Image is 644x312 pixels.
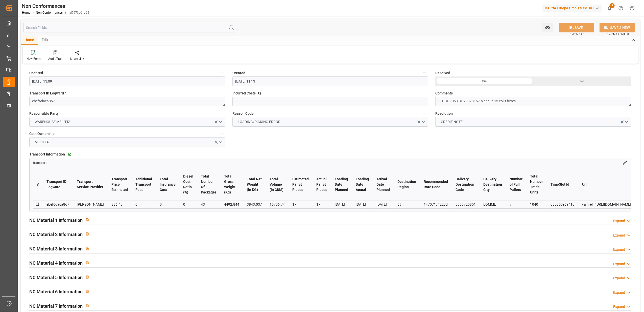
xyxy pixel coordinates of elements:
th: Recommended Rate Code [420,168,452,201]
th: Diesel Cost Ratio (%) [179,168,197,201]
a: transport [33,161,46,165]
th: Destination Region [394,168,420,201]
div: 0000720851 [456,201,476,207]
button: Responsible Party [219,110,225,116]
th: # [33,168,43,201]
div: 336.43 [111,201,128,207]
button: Cost Ownership [219,130,225,137]
span: Transport ID Logward [29,91,66,96]
a: Non Conformances [36,11,63,14]
div: LOMME [483,201,502,207]
div: ebef6daca867 [46,201,69,207]
div: 0 [183,201,193,207]
button: SAVE [559,23,594,32]
div: 4492.844 [224,201,239,207]
span: transport [33,161,46,165]
th: Transport Service Provider [73,168,108,201]
th: Total Number Trade Units [526,168,547,201]
h2: NC Material 6 Information [29,288,83,295]
div: Expand [613,233,625,238]
h2: NC Material 5 Information [29,274,83,281]
th: TimeSlot Id [547,168,578,201]
div: Expand [613,261,625,267]
span: Resolution [435,111,453,116]
div: 17 [292,201,309,207]
button: SAVE & NEW [600,23,635,32]
div: Expand [613,276,625,281]
th: Number of Full Pallets [506,168,526,201]
th: Delivery Destination Code [452,168,480,201]
button: open menu [542,23,553,32]
a: Home [22,11,30,14]
button: open menu [29,137,225,147]
div: New Form [27,56,41,61]
button: View description [83,215,92,225]
textarea: ebef6daca867 [29,97,225,106]
div: [PERSON_NAME] [77,201,104,207]
span: LOADING/PICKING ERROR [235,119,283,125]
th: Loading Date Planned [331,168,352,201]
div: 0 [135,201,152,207]
span: Ctrl/CMD + Shift + S [607,32,629,36]
th: Total Net Weight (in KG) [243,168,266,201]
div: 7 [510,201,522,207]
button: View description [83,286,92,296]
h2: NC Material 4 Information [29,260,83,266]
h2: NC Material 2 Information [29,231,83,238]
button: Resolution [625,110,631,116]
th: Total Number Of Packages [197,168,220,201]
button: View description [83,301,92,310]
button: View description [83,229,92,239]
span: Created [232,70,245,76]
div: Expand [613,290,625,295]
span: Transport Information [29,152,65,157]
div: Home [21,36,38,45]
button: Incurred Costs (€) [422,90,428,96]
div: [DATE] [356,201,369,207]
button: open menu [435,117,631,127]
th: Total Volume (in CDM) [266,168,289,201]
div: Share Link [70,56,84,61]
button: show 3 new notifications [604,3,615,14]
button: View description [83,258,92,267]
div: 1040 [530,201,543,207]
th: Loading Date Actual [352,168,373,201]
h2: NC Material 3 Information [29,245,83,252]
div: Melitta Europa GmbH & Co. KG [542,5,602,12]
button: open menu [29,117,225,127]
span: Ctrl/CMD + S [570,32,584,36]
button: Help Center [615,3,627,14]
div: Expand [613,218,625,224]
span: Reason Code [232,111,254,116]
h2: NC Material 7 Information [29,303,83,309]
button: Updated [219,69,225,76]
div: 17 [316,201,327,207]
th: Delivery Destination City [480,168,506,201]
th: Additional Transport Fees [132,168,156,201]
input: DD-MM-YYYY HH:MM [232,76,428,86]
th: Actual Pallet Places [313,168,331,201]
span: MELITTA [32,140,52,145]
div: 59 [397,201,416,207]
div: Yes [435,76,533,86]
button: open menu [232,117,428,127]
span: CREDIT NOTE [438,119,465,125]
div: Edit [38,36,52,45]
div: 3843.037 [247,201,262,207]
div: Expand [613,247,625,252]
th: Total Gross Weight (Kg) [220,168,243,201]
button: Transport ID Logward * [219,90,225,96]
div: Audit Trail [48,56,62,61]
span: Cost Ownership [29,131,55,136]
div: 0 [160,201,176,207]
div: 43 [201,201,217,207]
th: Transport Price Estimated [108,168,132,201]
button: View description [83,244,92,253]
div: No [533,76,631,86]
div: Non Conformances [22,2,89,10]
th: Total Insurance Cost [156,168,179,201]
div: d8b350e5a41d [551,201,575,207]
div: Expand [613,304,625,309]
span: 3 [610,3,615,8]
th: Transport ID Logward [43,168,73,201]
